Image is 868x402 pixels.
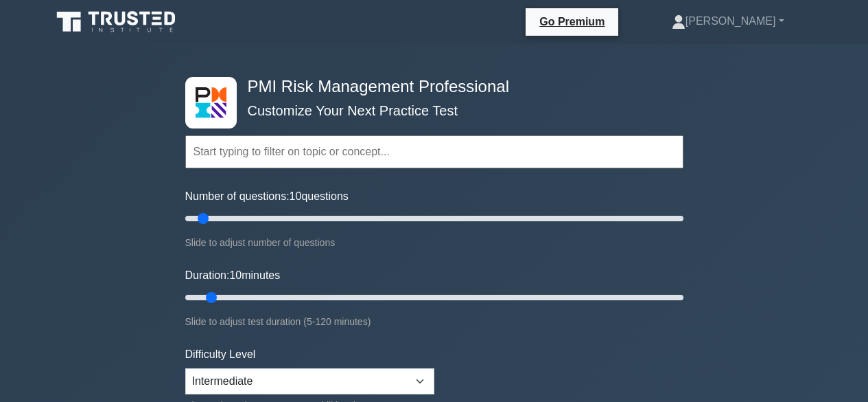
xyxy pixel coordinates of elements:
[185,135,683,168] input: Start typing to filter on topic or concept...
[185,234,683,251] div: Slide to adjust number of questions
[185,346,256,363] label: Difficulty Level
[185,188,349,205] label: Number of questions: questions
[185,313,683,330] div: Slide to adjust test duration (5-120 minutes)
[185,267,281,284] label: Duration: minutes
[639,8,817,35] a: [PERSON_NAME]
[290,190,302,202] span: 10
[229,269,242,281] span: 10
[242,77,616,97] h4: PMI Risk Management Professional
[531,13,613,30] a: Go Premium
